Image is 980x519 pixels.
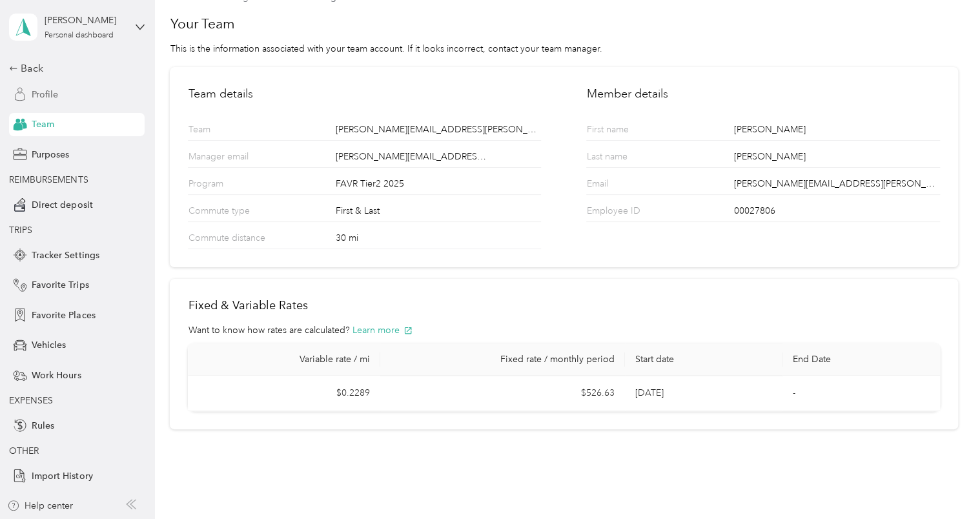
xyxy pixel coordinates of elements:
td: [DATE] [625,376,782,411]
p: Manager email [188,150,287,167]
span: Purposes [32,148,69,161]
div: First & Last [335,204,541,221]
span: Vehicles [32,338,66,352]
p: Team [188,123,287,140]
div: 30 mi [335,231,541,249]
h1: Your Team [170,15,957,33]
p: Last name [586,150,686,167]
span: Import History [32,469,92,483]
div: Want to know how rates are calculated? [188,323,939,337]
span: OTHER [9,445,39,456]
th: Start date [625,343,782,376]
div: 00027806 [733,204,939,221]
td: - [782,376,940,411]
iframe: Everlance-gr Chat Button Frame [908,447,980,519]
span: Team [32,117,54,131]
span: Favorite Trips [32,278,88,292]
td: $526.63 [380,376,625,411]
span: Rules [32,419,54,432]
div: [PERSON_NAME][EMAIL_ADDRESS][PERSON_NAME][DOMAIN_NAME] [335,123,541,140]
div: [PERSON_NAME] [733,123,939,140]
td: $0.2289 [188,376,380,411]
span: EXPENSES [9,395,53,406]
div: [PERSON_NAME] [45,14,125,27]
th: Fixed rate / monthly period [380,343,625,376]
button: Learn more [352,323,413,337]
p: Program [188,177,287,194]
div: This is the information associated with your team account. If it looks incorrect, contact your te... [170,42,957,56]
div: FAVR Tier2 2025 [335,177,541,194]
div: Back [9,61,138,76]
span: Tracker Settings [32,249,99,262]
p: First name [586,123,686,140]
span: [PERSON_NAME][EMAIL_ADDRESS][PERSON_NAME][DOMAIN_NAME] [335,150,489,163]
h2: Fixed & Variable Rates [188,297,939,314]
span: Favorite Places [32,309,95,322]
button: Help center [7,499,73,513]
th: Variable rate / mi [188,343,380,376]
p: Employee ID [586,204,686,221]
th: End Date [782,343,940,376]
span: Work Hours [32,369,81,382]
div: [PERSON_NAME] [733,150,939,167]
span: REIMBURSEMENTS [9,174,88,185]
p: Commute distance [188,231,287,249]
div: Personal dashboard [45,32,114,39]
h2: Member details [586,85,939,103]
div: [PERSON_NAME][EMAIL_ADDRESS][PERSON_NAME][DOMAIN_NAME] [733,177,939,194]
h2: Team details [188,85,541,103]
span: Direct deposit [32,198,92,212]
span: Profile [32,88,58,101]
p: Commute type [188,204,287,221]
p: Email [586,177,686,194]
span: TRIPS [9,225,32,236]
